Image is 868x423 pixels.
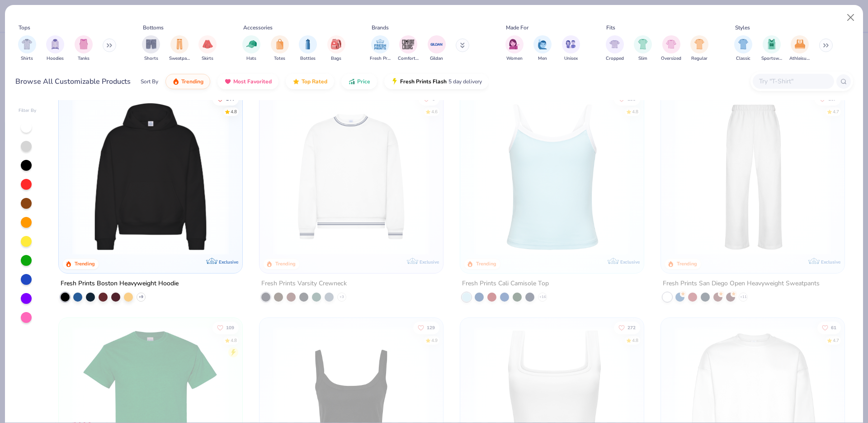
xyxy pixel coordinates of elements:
[401,38,415,51] img: Comfort Colors Image
[198,35,217,62] button: filter button
[734,35,752,62] div: filter for Classic
[242,35,260,62] div: filter for Hats
[533,35,552,62] div: filter for Men
[141,77,158,86] div: Sort By
[448,77,482,87] span: 5 day delivery
[627,325,636,330] span: 272
[400,78,447,85] span: Fresh Prints Flash
[373,38,387,51] img: Fresh Prints Image
[761,35,782,62] div: filter for Sportswear
[18,35,36,62] div: filter for Shirts
[538,55,547,62] span: Men
[341,74,377,89] button: Price
[690,35,708,62] button: filter button
[505,35,524,62] div: filter for Women
[538,39,547,49] img: Men Image
[614,321,640,334] button: Like
[275,39,285,49] img: Totes Image
[219,259,238,264] span: Exclusive
[169,35,190,62] div: filter for Sweatpants
[694,39,705,49] img: Regular Image
[271,35,289,62] div: filter for Totes
[638,55,647,62] span: Slim
[357,78,370,85] span: Price
[203,39,213,49] img: Skirts Image
[691,55,708,62] span: Regular
[198,35,217,62] div: filter for Skirts
[663,278,820,289] div: Fresh Prints San Diego Open Heavyweight Sweatpants
[632,108,638,115] div: 4.8
[233,78,272,85] span: Most Favorited
[19,107,37,114] div: Filter By
[15,76,131,87] div: Browse All Customizable Products
[795,39,805,49] img: Athleisure Image
[370,55,391,62] span: Fresh Prints
[609,39,620,49] img: Cropped Image
[431,108,438,115] div: 4.6
[842,9,859,26] button: Close
[430,38,443,51] img: Gildan Image
[217,74,278,89] button: Most Favorited
[46,35,64,62] div: filter for Hoodies
[462,278,549,289] div: Fresh Prints Cali Camisole Top
[735,24,750,32] div: Styles
[144,55,158,62] span: Shorts
[638,39,648,49] img: Slim Image
[661,35,681,62] div: filter for Oversized
[789,35,810,62] button: filter button
[384,74,489,89] button: Fresh Prints Flash5 day delivery
[226,325,235,330] span: 109
[434,98,599,255] img: b6dde052-8961-424d-8094-bd09ce92eca4
[634,35,652,62] button: filter button
[564,55,578,62] span: Unisex
[833,108,839,115] div: 4.7
[632,337,638,344] div: 4.8
[302,78,327,85] span: Top Rated
[831,325,836,330] span: 61
[300,55,316,62] span: Bottles
[242,35,260,62] button: filter button
[292,78,300,85] img: TopRated.gif
[261,278,347,289] div: Fresh Prints Varsity Crewneck
[469,98,635,255] img: a25d9891-da96-49f3-a35e-76288174bf3a
[817,321,841,334] button: Like
[78,55,90,62] span: Tanks
[398,35,419,62] button: filter button
[738,39,749,49] img: Classic Image
[661,35,681,62] button: filter button
[533,35,552,62] button: filter button
[821,259,840,264] span: Exclusive
[634,98,800,255] img: 61d0f7fa-d448-414b-acbf-5d07f88334cb
[666,39,676,49] img: Oversized Image
[224,78,231,85] img: most_fav.gif
[566,39,576,49] img: Unisex Image
[506,24,528,32] div: Made For
[146,39,156,49] img: Shorts Image
[46,35,64,62] button: filter button
[274,55,285,62] span: Totes
[243,24,273,32] div: Accessories
[761,35,782,62] button: filter button
[505,35,524,62] button: filter button
[246,55,256,62] span: Hats
[331,55,341,62] span: Bags
[370,35,391,62] button: filter button
[139,294,143,299] span: + 9
[428,35,446,62] div: filter for Gildan
[79,39,89,49] img: Tanks Image
[430,55,443,62] span: Gildan
[427,325,435,330] span: 129
[740,294,746,299] span: + 11
[175,39,184,49] img: Sweatpants Image
[614,92,640,105] button: Like
[562,35,580,62] div: filter for Unisex
[398,35,419,62] div: filter for Comfort Colors
[767,39,777,49] img: Sportswear Image
[231,337,237,344] div: 4.8
[758,76,828,87] input: Try "T-Shirt"
[627,96,636,101] span: 238
[299,35,317,62] button: filter button
[231,108,237,115] div: 4.8
[75,35,93,62] div: filter for Tanks
[172,78,179,85] img: trending.gif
